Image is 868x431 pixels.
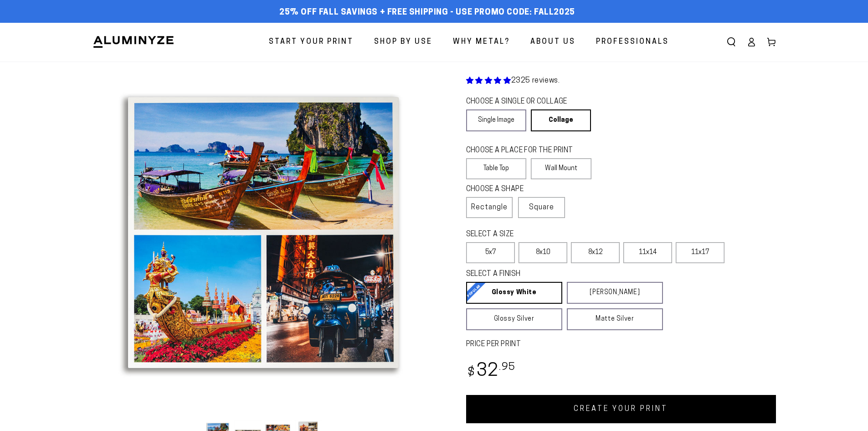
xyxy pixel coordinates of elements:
[529,202,554,213] span: Square
[262,30,360,54] a: Start Your Print
[466,184,557,195] legend: CHOOSE A SHAPE
[531,109,591,131] a: Collage
[519,242,567,263] label: 8x10
[567,282,663,304] a: [PERSON_NAME]
[367,30,439,54] a: Shop By Use
[466,229,648,240] legend: SELECT A SIZE
[466,395,776,423] a: CREATE YOUR PRINT
[466,242,515,263] label: 5x7
[567,308,663,330] a: Matte Silver
[571,242,620,263] label: 8x12
[589,30,676,54] a: Professionals
[466,282,562,304] a: Glossy White
[676,242,724,263] label: 11x17
[499,362,515,373] sup: .95
[721,32,741,52] summary: Search our site
[466,308,562,330] a: Glossy Silver
[269,36,354,49] span: Start Your Print
[453,36,510,49] span: Why Metal?
[596,36,669,49] span: Professionals
[466,269,641,280] legend: SELECT A FINISH
[446,30,517,54] a: Why Metal?
[466,339,776,350] label: PRICE PER PRINT
[531,158,591,179] label: Wall Mount
[467,367,475,379] span: $
[524,30,582,54] a: About Us
[92,35,175,49] img: Aluminyze
[466,109,526,131] a: Single Image
[466,145,583,156] legend: CHOOSE A PLACE FOR THE PRINT
[374,36,432,49] span: Shop By Use
[466,363,516,380] bdi: 32
[466,97,583,107] legend: CHOOSE A SINGLE OR COLLAGE
[530,36,575,49] span: About Us
[466,158,527,179] label: Table Top
[471,202,508,213] span: Rectangle
[623,242,672,263] label: 11x14
[279,8,575,18] span: 25% off FALL Savings + Free Shipping - Use Promo Code: FALL2025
